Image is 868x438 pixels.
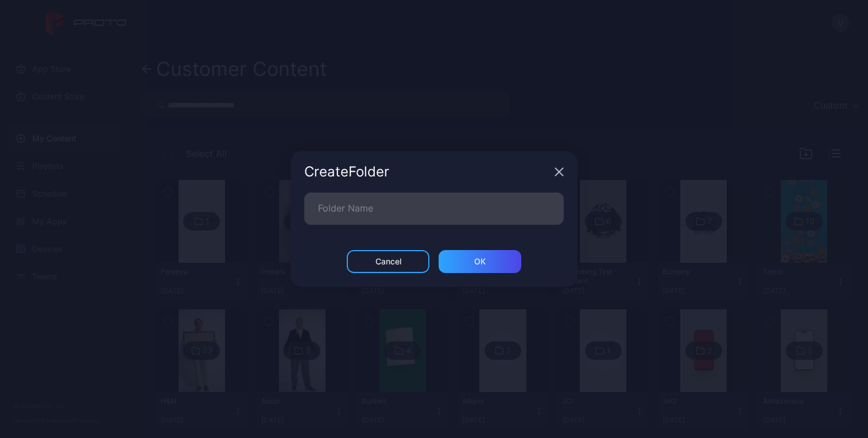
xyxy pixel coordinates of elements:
[304,193,564,225] input: Folder Name
[439,250,521,273] button: ОК
[474,257,486,266] div: ОК
[375,257,401,266] div: Cancel
[304,165,550,179] div: Create Folder
[347,250,429,273] button: Cancel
